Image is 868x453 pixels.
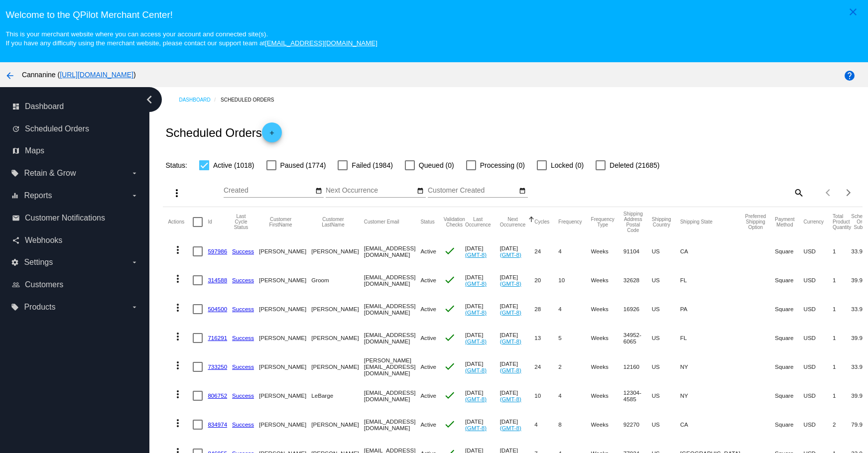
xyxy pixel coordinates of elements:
[24,169,76,178] span: Retain & Grow
[60,71,133,79] a: [URL][DOMAIN_NAME]
[623,211,643,233] button: Change sorting for ShippingPostcode
[352,159,393,171] span: Failed (1984)
[232,306,254,312] a: Success
[25,214,105,223] span: Customer Notifications
[364,352,421,381] mat-cell: [PERSON_NAME][EMAIL_ADDRESS][DOMAIN_NAME]
[591,266,623,295] mat-cell: Weeks
[208,392,227,399] a: 806752
[775,266,803,295] mat-cell: Square
[652,410,680,439] mat-cell: US
[130,258,138,266] i: arrow_drop_down
[534,410,558,439] mat-cell: 4
[12,214,20,222] i: email
[500,367,521,373] a: (GMT-8)
[558,381,591,410] mat-cell: 4
[775,237,803,266] mat-cell: Square
[208,277,227,283] a: 314588
[558,266,591,295] mat-cell: 10
[465,266,500,295] mat-cell: [DATE]
[259,324,311,352] mat-cell: [PERSON_NAME]
[444,274,456,286] mat-icon: check
[311,295,364,324] mat-cell: [PERSON_NAME]
[623,410,652,439] mat-cell: 92270
[465,251,487,258] a: (GMT-8)
[500,217,526,227] button: Change sorting for NextOccurrenceUtc
[775,352,803,381] mat-cell: Square
[775,410,803,439] mat-cell: Square
[311,237,364,266] mat-cell: [PERSON_NAME]
[259,381,311,410] mat-cell: [PERSON_NAME]
[25,280,63,289] span: Customers
[465,338,487,344] a: (GMT-8)
[500,396,521,402] a: (GMT-8)
[534,219,549,225] button: Change sorting for Cycles
[680,324,745,352] mat-cell: FL
[804,352,833,381] mat-cell: USD
[775,324,803,352] mat-cell: Square
[465,237,500,266] mat-cell: [DATE]
[775,217,794,227] button: Change sorting for PaymentMethod.Type
[12,125,20,133] i: update
[558,237,591,266] mat-cell: 4
[558,295,591,324] mat-cell: 4
[500,338,521,344] a: (GMT-8)
[12,277,138,293] a: people_outline Customers
[680,295,745,324] mat-cell: PA
[680,410,745,439] mat-cell: CA
[25,146,44,155] span: Maps
[208,421,227,428] a: 834974
[680,237,745,266] mat-cell: CA
[232,248,254,254] a: Success
[4,70,16,82] mat-icon: arrow_back
[558,324,591,352] mat-cell: 5
[680,266,745,295] mat-cell: FL
[172,302,184,314] mat-icon: more_vert
[444,389,456,401] mat-icon: check
[652,324,680,352] mat-cell: US
[652,295,680,324] mat-cell: US
[444,245,456,257] mat-icon: check
[24,303,55,312] span: Products
[652,266,680,295] mat-cell: US
[844,70,856,82] mat-icon: help
[465,280,487,287] a: (GMT-8)
[311,217,355,227] button: Change sorting for CustomerLastName
[591,381,623,410] mat-cell: Weeks
[610,159,659,171] span: Deleted (21685)
[172,359,184,371] mat-icon: more_vert
[141,92,157,108] i: chevron_left
[792,185,804,200] mat-icon: search
[24,191,52,200] span: Reports
[5,9,862,20] h3: Welcome to the QPilot Merchant Center!
[208,363,227,370] a: 733250
[172,331,184,342] mat-icon: more_vert
[232,363,254,370] a: Success
[232,277,254,283] a: Success
[12,147,20,155] i: map
[558,352,591,381] mat-cell: 2
[315,187,322,195] mat-icon: date_range
[500,295,535,324] mat-cell: [DATE]
[280,159,326,171] span: Paused (1774)
[804,219,824,225] button: Change sorting for CurrencyIso
[208,219,212,225] button: Change sorting for Id
[833,266,851,295] mat-cell: 1
[11,192,19,200] i: equalizer
[311,266,364,295] mat-cell: Groom
[465,410,500,439] mat-cell: [DATE]
[833,324,851,352] mat-cell: 1
[804,410,833,439] mat-cell: USD
[847,6,859,18] mat-icon: close
[833,237,851,266] mat-cell: 1
[591,237,623,266] mat-cell: Weeks
[420,335,436,341] span: Active
[500,425,521,431] a: (GMT-8)
[465,217,491,227] button: Change sorting for LastOccurrenceUtc
[623,352,652,381] mat-cell: 12160
[444,418,456,430] mat-icon: check
[465,352,500,381] mat-cell: [DATE]
[680,219,713,225] button: Change sorting for ShippingState
[680,381,745,410] mat-cell: NY
[623,381,652,410] mat-cell: 12304-4585
[171,187,183,199] mat-icon: more_vert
